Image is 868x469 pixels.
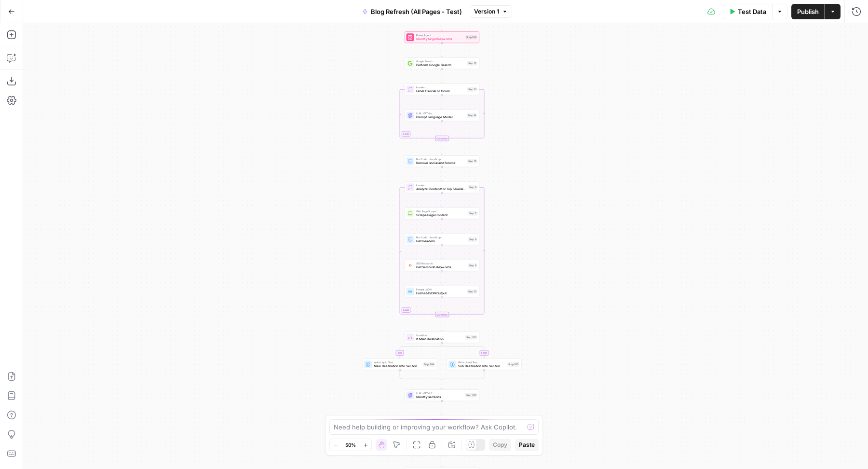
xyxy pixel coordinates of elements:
span: Identify sections [416,395,463,400]
div: Web Page ScrapeScrape Page ContentStep 7 [405,207,479,219]
span: Analyze Content for Top 5 Ranking Pages [416,187,466,192]
div: Step 202 [465,393,477,398]
span: Prompt Language Model [416,115,465,120]
g: Edge from step_8 to step_9 [441,245,443,259]
span: Scrape Page Content [416,213,466,218]
button: Blog Refresh (All Pages - Test) [356,4,468,19]
g: Edge from step_203 to step_205 [442,343,485,358]
span: Perform Google Search [416,63,465,68]
div: Google SearchPerform Google SearchStep 12 [405,57,479,69]
div: Format JSONFormat JSON OutputStep 10 [405,286,479,297]
button: Test Data [723,4,772,19]
button: Publish [791,4,825,19]
div: Step 148 [465,35,477,40]
div: Step 205 [507,362,519,367]
div: Step 6 [468,185,477,190]
g: Edge from step_203 to step_204 [399,343,442,358]
div: LoopIterationLabel if social or forumStep 13 [405,83,479,95]
span: Copy [493,441,507,449]
g: Edge from step_6 to step_7 [441,193,443,207]
div: Step 9 [468,263,477,268]
span: Iteration [416,183,466,187]
div: Step 12 [467,61,477,66]
div: ConditionIf Main DestinationStep 203 [405,331,479,343]
span: Condition [416,333,463,337]
span: Write Liquid Text [374,360,421,364]
span: SEO Research [416,262,466,265]
span: If Main Destination [416,337,463,342]
div: Step 15 [467,159,477,164]
g: Edge from step_13 to step_14 [441,95,443,109]
g: Edge from step_148 to step_12 [441,43,443,57]
g: Edge from step_155 to step_158 [441,453,443,467]
div: Step 204 [423,362,435,367]
div: Step 10 [467,290,477,294]
div: Complete [435,136,449,141]
span: Run Code · JavaScript [416,157,465,161]
span: Run Code · JavaScript [416,235,466,239]
div: Write Liquid TextSub Destination Info SectionStep 205 [447,359,522,370]
span: LLM · GPT-4o [416,111,465,115]
div: Power AgentIdentify target keywordsStep 148 [405,31,479,43]
div: Step 7 [468,211,477,216]
span: Sub Destination Info Section [458,364,505,369]
button: Version 1 [470,5,512,18]
span: Power Agent [416,33,464,37]
g: Edge from step_202 to step_153 [441,401,443,415]
span: Label if social or forum [416,89,465,94]
g: Edge from step_13-iteration-end to step_15 [441,141,443,155]
span: Blog Refresh (All Pages - Test) [371,7,462,16]
g: Edge from step_15 to step_6 [441,167,443,181]
g: Edge from step_203-conditional-end to step_202 [441,380,443,389]
span: Web Page Scrape [416,209,466,213]
g: Edge from step_9 to step_10 [441,271,443,285]
span: Version 1 [474,7,499,16]
div: LoopIterationAnalyze Content for Top 5 Ranking PagesStep 6 [405,181,479,193]
div: LLM · GPT-4.1Identify sectionsStep 202 [405,389,479,401]
span: Remove social and forums [416,161,465,166]
div: SEO ResearchGet Semrush KeywordsStep 9 [405,260,479,271]
span: Publish [797,7,819,16]
span: Get Semrush Keywords [416,265,466,270]
div: Complete [405,312,479,317]
div: Step 14 [467,113,477,118]
button: Copy [489,439,511,451]
span: Paste [519,441,535,449]
div: Complete [435,312,449,317]
div: LLM · GPT-4oPrompt Language ModelStep 14 [405,110,479,121]
span: Format JSON Output [416,291,465,296]
span: Main Destination Info Section [374,364,421,369]
g: Edge from step_12 to step_13 [441,69,443,83]
g: Edge from step_7 to step_8 [441,219,443,233]
button: Paste [515,439,539,451]
img: ey5lt04xp3nqzrimtu8q5fsyor3u [408,263,413,268]
div: Step 203 [465,335,477,340]
div: Run Code · JavaScriptGet HeadersStep 8 [405,234,479,245]
g: Edge from start to step_148 [441,17,443,31]
span: Iteration [416,85,465,89]
span: 50% [345,441,356,449]
g: Edge from step_204 to step_203-conditional-end [400,370,442,381]
span: Test Data [738,7,766,16]
span: Get Headers [416,239,466,244]
div: Run Code · JavaScriptRemove social and forumsStep 15 [405,155,479,167]
span: Identify target keywords [416,37,464,41]
span: Google Search [416,59,465,63]
div: Complete [405,136,479,141]
div: Write Liquid TextMain Destination Info SectionStep 204 [363,359,437,370]
span: Format JSON [416,288,465,291]
span: LLM · GPT-4.1 [416,391,463,395]
span: Write Liquid Text [458,360,505,364]
div: Step 13 [467,87,477,92]
div: Step 8 [468,237,477,242]
g: Edge from step_6-iteration-end to step_203 [441,317,443,331]
g: Edge from step_205 to step_203-conditional-end [442,370,485,381]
